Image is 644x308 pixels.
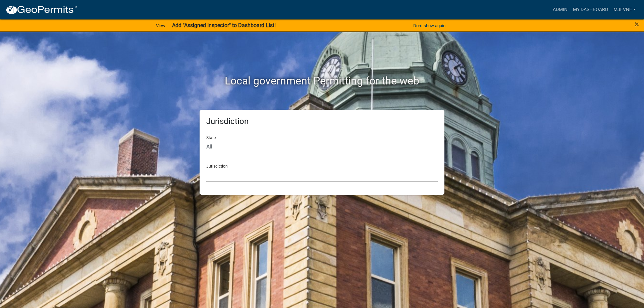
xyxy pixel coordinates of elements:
h5: Jurisdiction [206,117,438,126]
button: Close [635,20,639,28]
a: MJevne [611,3,639,16]
a: View [153,20,168,31]
span: × [635,19,639,29]
a: My Dashboard [570,3,611,16]
h2: Local government Permitting for the web [136,74,508,87]
button: Don't show again [411,20,448,31]
a: Admin [550,3,570,16]
strong: Add "Assigned Inspector" to Dashboard List! [172,22,276,28]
